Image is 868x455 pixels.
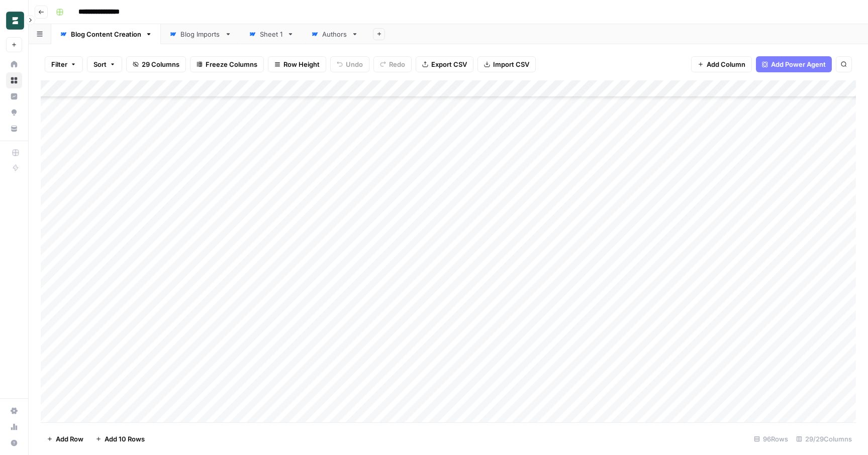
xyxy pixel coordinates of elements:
span: Add Column [707,59,745,69]
div: 96 Rows [750,431,792,447]
button: Import CSV [477,56,536,72]
a: Insights [6,88,22,104]
a: Your Data [6,121,22,137]
a: Home [6,56,22,72]
span: Add 10 Rows [105,434,145,444]
span: Add Power Agent [771,59,826,69]
span: 29 Columns [142,59,179,69]
a: Sheet 1 [240,24,303,44]
button: Add Row [41,431,89,447]
span: Sort [93,59,107,69]
a: Authors [303,24,367,44]
button: Help + Support [6,435,22,451]
a: Browse [6,72,22,88]
button: Freeze Columns [190,56,264,72]
button: Row Height [268,56,326,72]
span: Row Height [283,59,320,69]
img: Borderless Logo [6,12,24,30]
div: Authors [322,29,347,39]
button: Workspace: Borderless [6,8,22,33]
span: Undo [346,59,363,69]
div: Blog Imports [180,29,221,39]
span: Export CSV [431,59,467,69]
span: Import CSV [493,59,529,69]
span: Add Row [56,434,83,444]
button: Add 10 Rows [89,431,151,447]
button: 29 Columns [126,56,186,72]
span: Redo [389,59,405,69]
button: Sort [87,56,122,72]
a: Usage [6,419,22,435]
a: Opportunities [6,104,22,121]
div: 29/29 Columns [792,431,856,447]
span: Freeze Columns [206,59,257,69]
button: Add Power Agent [756,56,832,72]
button: Add Column [691,56,752,72]
a: Blog Imports [161,24,240,44]
button: Redo [373,56,412,72]
button: Export CSV [416,56,473,72]
button: Undo [330,56,369,72]
a: Settings [6,403,22,419]
button: Filter [45,56,83,72]
span: Filter [51,59,67,69]
div: Blog Content Creation [71,29,141,39]
a: Blog Content Creation [51,24,161,44]
div: Sheet 1 [260,29,283,39]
